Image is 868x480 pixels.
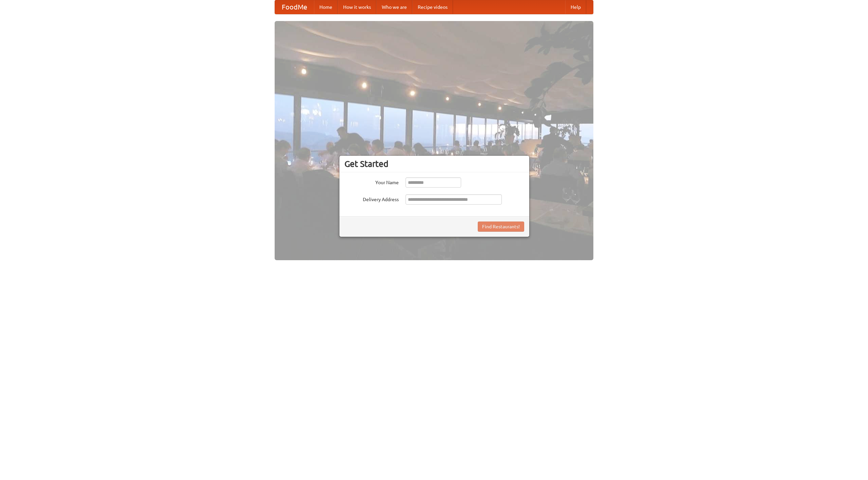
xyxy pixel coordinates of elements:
label: Delivery Address [344,194,399,203]
a: FoodMe [275,0,314,14]
a: Home [314,0,338,14]
h3: Get Started [344,159,524,169]
a: Help [565,0,586,14]
label: Your Name [344,177,399,186]
a: Who we are [376,0,412,14]
button: Find Restaurants! [478,222,524,232]
a: Recipe videos [412,0,453,14]
a: How it works [338,0,376,14]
